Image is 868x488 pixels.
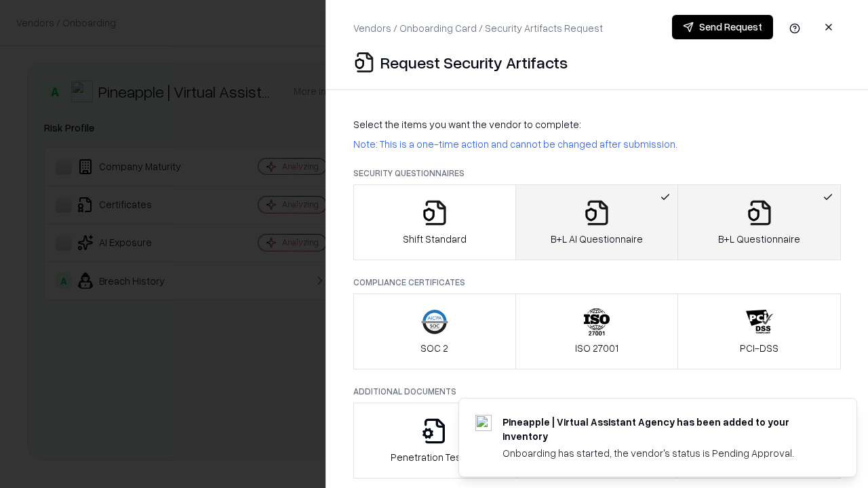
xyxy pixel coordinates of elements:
p: Request Security Artifacts [380,52,568,73]
p: Compliance Certificates [353,277,841,288]
button: Penetration Testing [353,403,516,479]
p: Select the items you want the vendor to complete: [353,117,841,131]
p: Additional Documents [353,386,841,397]
button: B+L Questionnaire [677,184,841,260]
button: B+L AI Questionnaire [515,184,679,260]
p: Penetration Testing [391,450,478,464]
p: Note: This is a one-time action and cannot be changed after submission. [353,137,841,151]
button: Shift Standard [353,184,516,260]
img: trypineapple.com [475,415,492,431]
p: Shift Standard [403,232,467,246]
button: SOC 2 [353,293,516,369]
p: PCI-DSS [740,341,778,355]
p: ISO 27001 [575,341,618,355]
p: Vendors / Onboarding Card / Security Artifacts Request [353,21,603,35]
p: B+L AI Questionnaire [551,232,643,246]
p: B+L Questionnaire [718,232,800,246]
p: SOC 2 [420,341,448,355]
div: Onboarding has started, the vendor's status is Pending Approval. [502,446,824,460]
div: Pineapple | Virtual Assistant Agency has been added to your inventory [502,415,824,443]
p: Security Questionnaires [353,167,841,179]
button: Send Request [672,15,773,39]
button: PCI-DSS [677,293,841,369]
button: ISO 27001 [515,293,679,369]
